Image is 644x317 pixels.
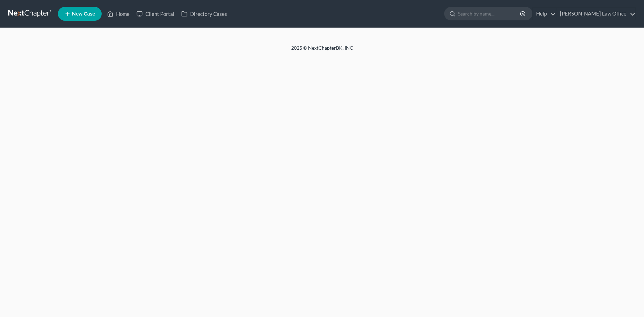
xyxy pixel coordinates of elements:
div: 2025 © NextChapterBK, INC [126,44,519,57]
input: Search by name... [458,7,521,20]
span: New Case [72,11,95,17]
a: Help [533,8,556,20]
a: Client Portal [133,8,178,20]
a: Home [104,8,133,20]
a: Directory Cases [178,8,231,20]
a: [PERSON_NAME] Law Office [556,8,635,20]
